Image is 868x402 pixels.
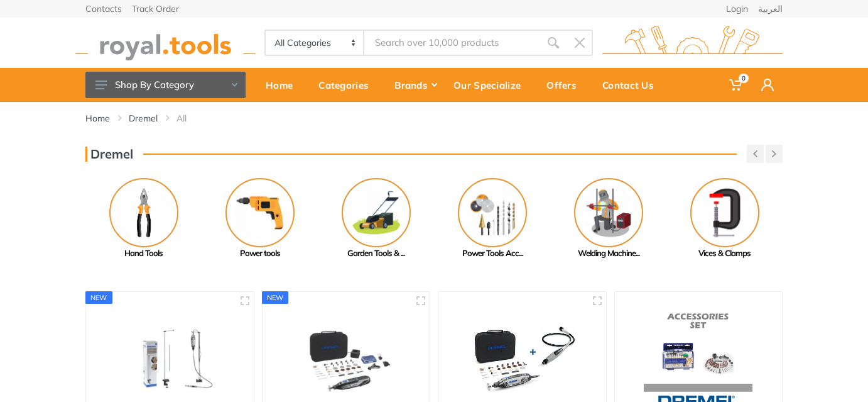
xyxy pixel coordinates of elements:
a: Dremel [129,112,158,125]
a: Login [726,4,748,13]
a: Welding Machine... [550,178,666,260]
select: Category [266,31,364,55]
input: Site search [364,30,540,56]
div: Garden Tools & ... [318,247,434,260]
div: Offers [538,72,594,98]
span: 0 [739,74,749,83]
h3: Dremel [85,147,133,162]
div: Contact Us [594,72,671,98]
div: Categories [310,72,386,98]
img: Royal - Power Tools Accessories [458,178,527,247]
div: Welding Machine... [550,247,666,260]
div: Power tools [202,247,318,260]
a: Power Tools Acc... [434,178,550,260]
img: Royal - Vices & Clamps [690,178,759,247]
a: Track Order [132,4,179,13]
div: Brands [386,72,445,98]
a: Home [85,112,110,125]
a: Power tools [202,178,318,260]
img: Royal - Garden Tools & Accessories [342,178,411,247]
img: royal.tools Logo [602,26,783,60]
a: Home [257,68,310,102]
a: Garden Tools & ... [318,178,434,260]
div: Our Specialize [445,72,538,98]
div: Hand Tools [85,247,202,260]
div: Vices & Clamps [666,247,783,260]
a: Our Specialize [445,68,538,102]
div: Home [257,72,310,98]
a: Categories [310,68,386,102]
a: Vices & Clamps [666,178,783,260]
a: العربية [758,4,783,13]
img: royal.tools Logo [75,26,256,60]
nav: breadcrumb [85,112,783,125]
div: new [85,291,112,304]
div: new [262,291,289,304]
img: Royal - Welding Machine & Tools [574,178,643,247]
a: Hand Tools [85,178,202,260]
a: Contacts [85,4,122,13]
img: Royal - Hand Tools [109,178,178,247]
button: Shop By Category [85,72,246,98]
a: Contact Us [594,68,671,102]
a: 0 [720,68,752,102]
li: All [176,112,205,125]
img: Royal - Power tools [225,178,295,247]
a: Offers [538,68,594,102]
div: Power Tools Acc... [434,247,550,260]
